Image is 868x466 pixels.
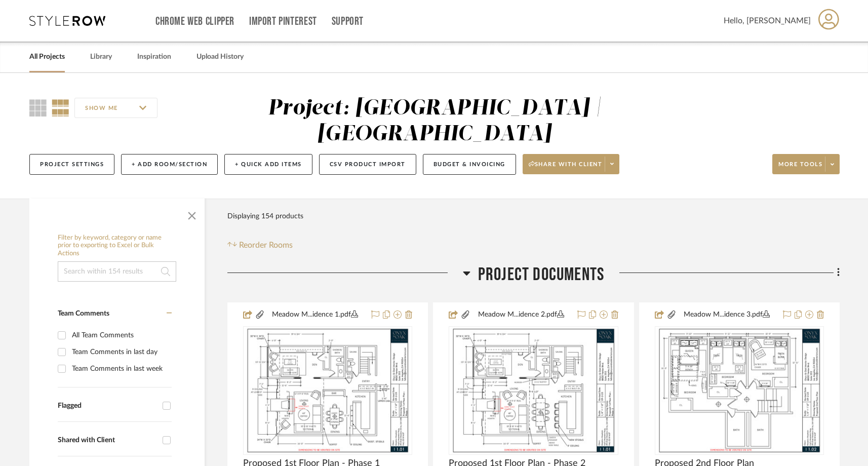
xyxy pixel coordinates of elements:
span: Reorder Rooms [239,239,293,251]
div: Team Comments in last day [72,344,169,360]
a: Support [332,17,364,26]
h6: Filter by keyword, category or name prior to exporting to Excel or Bulk Actions [58,234,176,258]
button: CSV Product Import [319,154,416,175]
span: Team Comments [58,310,109,317]
img: Proposed 1st Floor Plan - Phase 1 [246,327,410,454]
button: Meadow M...idence 3.pdf [677,309,777,321]
button: Close [182,204,202,224]
span: More tools [778,161,822,176]
button: + Quick Add Items [224,154,312,175]
button: Budget & Invoicing [423,154,516,175]
a: Import Pinterest [249,17,317,26]
div: All Team Comments [72,327,169,343]
img: Proposed 1st Floor Plan - Phase 2 [451,327,615,454]
a: Chrome Web Clipper [155,17,234,26]
div: Shared with Client [58,436,157,445]
input: Search within 154 results [58,261,176,282]
span: Hello, [PERSON_NAME] [724,15,811,27]
button: Meadow M...idence 2.pdf [470,309,571,321]
button: More tools [772,154,840,174]
div: Flagged [58,402,157,410]
button: Reorder Rooms [227,239,293,251]
span: Share with client [529,161,603,176]
button: Meadow M...idence 1.pdf [265,309,365,321]
div: Displaying 154 products [227,206,303,226]
button: Share with client [523,154,620,174]
div: Team Comments in last week [72,361,169,377]
a: Upload History [196,50,244,64]
a: Library [90,50,112,64]
span: Project Documents [478,264,604,286]
div: Project: [GEOGRAPHIC_DATA] | [GEOGRAPHIC_DATA] [268,98,601,145]
a: Inspiration [137,50,171,64]
img: Proposed 2nd Floor Plan [657,327,821,454]
button: + Add Room/Section [121,154,218,175]
a: All Projects [29,50,65,64]
button: Project Settings [29,154,114,175]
